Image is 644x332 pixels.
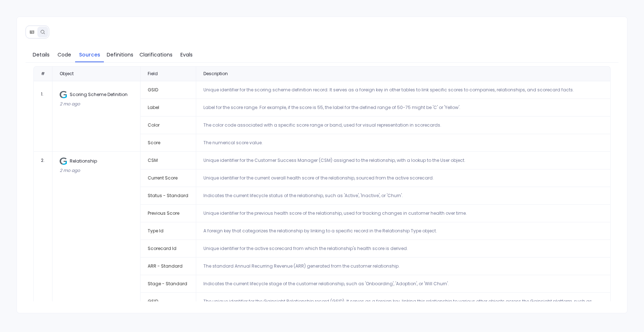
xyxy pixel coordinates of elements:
[60,91,133,98] div: Scoring Scheme Definition
[196,293,611,316] td: The unique identifier for the Gainsight Relationship record (GSID). It serves as a foreign key, l...
[141,117,196,134] td: Color
[141,81,196,99] td: GSID
[141,240,196,258] td: Scorecard Id
[60,168,133,173] div: 2 mo ago
[141,222,196,240] td: Type Id
[141,99,196,117] td: Label
[196,222,611,240] td: A foreign key that categorizes the relationship by linking to a specific record in the Relationsh...
[196,275,611,293] td: Indicates the current lifecycle stage of the customer relationship, such as 'Onboarding', 'Adopti...
[141,134,196,152] td: Score
[33,66,52,81] div: #
[41,91,43,97] span: 1 .
[196,117,611,134] td: The color code associated with a specific score range or band, used for visual representation in ...
[141,205,196,222] td: Previous Score
[196,258,611,275] td: The standard Annual Recurring Revenue (ARR) generated from the customer relationship.
[141,152,196,169] td: CSM
[196,187,611,205] td: Indicates the current lifecycle status of the relationship, such as 'Active', 'Inactive', or 'Chu...
[196,66,611,81] div: Description
[196,152,611,169] td: Unique identifier for the Customer Success Manager (CSM) assigned to the relationship, with a loo...
[141,187,196,205] td: Status - Standard
[196,134,611,152] td: The numerical score value.
[141,275,196,293] td: Stage - Standard
[196,99,611,117] td: Label for the score range. For example, if the score is 55, the label for the defined range of 50...
[79,51,100,59] span: Sources
[196,205,611,222] td: Unique identifier for the previous health score of the relationship, used for tracking changes in...
[52,66,141,81] div: Object
[196,81,611,99] td: Unique identifier for the scoring scheme definition record. It serves as a foreign key in other t...
[60,101,133,107] div: 2 mo ago
[141,293,196,316] td: GSID
[41,157,45,163] span: 2 .
[139,51,172,59] span: Clarifications
[141,169,196,187] td: Current Score
[107,51,133,59] span: Definitions
[196,240,611,258] td: Unique identifier for the active scorecard from which the relationship's health score is derived.
[196,169,611,187] td: Unique identifier for the current overall health score of the relationship, sourced from the acti...
[60,158,133,165] div: Relationship
[141,66,196,81] div: Field
[33,51,50,59] span: Details
[141,258,196,275] td: ARR - Standard
[180,51,193,59] span: Evals
[57,51,71,59] span: Code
